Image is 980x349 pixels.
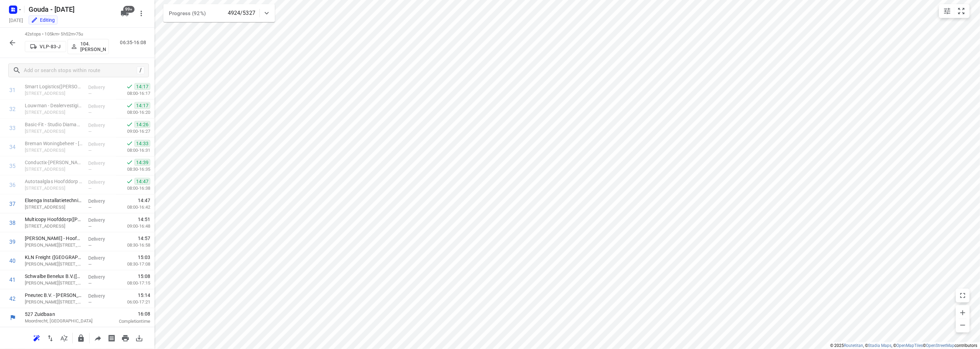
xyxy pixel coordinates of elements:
[25,41,66,52] button: VLP-83-J
[25,166,83,173] p: [STREET_ADDRESS]
[25,178,83,185] p: Autotaalglas Hoofddorp (Mona Rademaker)
[10,87,16,93] div: 31
[116,223,150,230] p: 09:00-16:48
[105,310,150,317] span: 16:08
[116,185,150,192] p: 08:00-16:38
[88,110,92,115] span: —
[88,236,114,242] p: Delivery
[88,273,114,280] p: Delivery
[88,255,114,261] p: Delivery
[118,7,132,20] button: 99+
[88,243,92,248] span: —
[134,140,150,147] span: 14:33
[844,343,863,348] a: Routetitan
[138,254,150,261] span: 15:03
[88,179,114,186] p: Delivery
[126,83,133,90] svg: Done
[25,90,83,97] p: [STREET_ADDRESS]
[43,335,57,341] span: Reverse route
[126,102,133,109] svg: Done
[939,4,970,18] div: small contained button group
[25,292,83,299] p: Pneutec B.V. - Dirk Storklaan(Nicky Ouweneel)
[116,166,150,173] p: 08:30-16:35
[76,31,83,37] span: 75u
[25,235,83,242] p: Nelson Schoenen - Hoofddorp(Mariska Koenes of Mirella Spierings)
[88,141,114,148] p: Delivery
[10,277,16,283] div: 41
[163,4,275,22] div: Progress (92%)4924/5327
[134,102,150,109] span: 14:17
[955,4,968,18] button: Fit zoom
[134,178,150,185] span: 14:47
[26,4,115,15] h5: Rename
[116,280,150,287] p: 08:00-17:15
[88,281,92,286] span: —
[868,343,891,348] a: Stadia Maps
[25,242,83,249] p: Willem Brocadesdreef 1, Hoofddorp
[10,125,16,131] div: 33
[30,335,43,341] span: Reoptimize route
[10,239,16,245] div: 39
[91,335,105,341] span: Share route
[25,140,83,147] p: Breman Woningbeheer - Hoofddorp(Kendra den Broeder)
[25,121,83,128] p: Basic-Fit - Studio Diamantlaan(Thomas van der Cruijsen)
[134,121,150,128] span: 14:26
[10,220,16,226] div: 38
[926,343,955,348] a: OpenStreetMap
[25,273,83,280] p: Schwalbe Benelux B.V.(Brenda Posthumus)
[88,91,92,96] span: —
[228,9,255,17] p: 4924/5327
[116,128,150,135] p: 09:00-16:27
[10,182,16,188] div: 36
[25,216,83,223] p: Multicopy Hoofddorp(Daniëlle Brinkhuis-Wijnands)
[88,198,114,205] p: Delivery
[88,262,92,267] span: —
[74,331,88,345] button: Lock route
[25,318,96,325] p: Moordrecht, [GEOGRAPHIC_DATA]
[105,335,119,341] span: Print shipping labels
[25,31,109,38] p: 42 stops • 105km • 5h52m
[88,300,92,305] span: —
[10,106,16,112] div: 32
[138,197,150,204] span: 14:47
[88,167,92,172] span: —
[116,299,150,306] p: 06:00-17:21
[80,41,106,52] p: 104.Piet van Popering
[88,205,92,210] span: —
[169,10,206,17] span: Progress (92%)
[25,223,83,230] p: [STREET_ADDRESS]
[896,343,923,348] a: OpenMapTiles
[138,216,150,223] span: 14:51
[116,242,150,249] p: 08:30-16:58
[830,343,977,348] li: © 2025 , © , © © contributors
[88,160,114,167] p: Delivery
[116,109,150,116] p: 08:00-16:20
[88,148,92,153] span: —
[68,39,109,54] button: 104.[PERSON_NAME]
[119,335,132,341] span: Print route
[88,84,114,91] p: Delivery
[25,254,83,261] p: KLN Freight (Netherlands) B.V. - Hoofddorp(Angela Hogerdijk)
[31,17,55,23] div: You are currently in edit mode.
[24,65,137,76] input: Add or search stops within route
[88,122,114,129] p: Delivery
[123,6,135,13] span: 99+
[10,163,16,169] div: 35
[25,311,96,318] p: 527 Zuidbaan
[126,159,133,166] svg: Done
[25,102,83,109] p: Louwman - Dealervestiging Toyota - Hoofddorp(Manon van Leeuwen-Feenstra (WIJZIGINGEN ALLEEN VIA M...
[88,103,114,110] p: Delivery
[134,83,150,90] span: 14:17
[116,90,150,97] p: 08:00-16:17
[25,159,83,166] p: Conductix-Wampfler(Peter Soonius)
[25,299,83,306] p: Dirk Storklaan 75, Hoofddorp
[132,335,146,341] span: Download route
[126,178,133,185] svg: Done
[57,335,71,341] span: Sort by time window
[25,128,83,135] p: [STREET_ADDRESS]
[25,261,83,268] p: Willem Brocadesdreef 10, Hoofddorp
[138,292,150,299] span: 15:14
[25,147,83,154] p: Diamantlaan 73, Hoofddorp
[25,83,83,90] p: Smart Logistics(Selina Mulder)
[88,217,114,223] p: Delivery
